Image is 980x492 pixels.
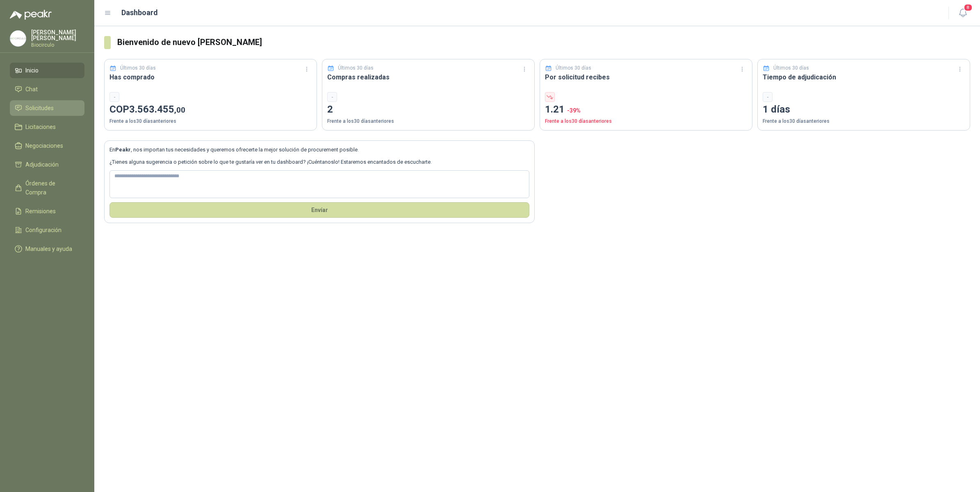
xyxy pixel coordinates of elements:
a: Configuración [10,222,84,238]
p: 2 [327,102,529,117]
p: Frente a los 30 días anteriores [545,117,747,125]
h3: Tiempo de adjudicación [763,72,965,82]
span: Adjudicación [25,160,59,169]
p: Frente a los 30 días anteriores [763,117,965,125]
span: Licitaciones [25,122,56,131]
p: En , nos importan tus necesidades y queremos ofrecerte la mejor solución de procurement posible. [109,146,529,154]
span: ,00 [174,105,185,115]
span: Órdenes de Compra [25,179,77,197]
button: 8 [955,6,970,20]
a: Adjudicación [10,157,84,172]
p: Últimos 30 días [773,64,809,72]
h3: Compras realizadas [327,72,529,82]
span: Remisiones [25,207,56,216]
span: -39 % [567,107,581,114]
span: Chat [25,85,38,94]
div: - [327,92,337,102]
a: Remisiones [10,203,84,219]
a: Inicio [10,63,84,78]
a: Órdenes de Compra [10,176,84,200]
div: - [763,92,773,102]
b: Peakr [115,147,131,153]
span: 3.563.455 [129,104,185,115]
p: [PERSON_NAME] [PERSON_NAME] [31,29,84,41]
span: Solicitudes [25,104,54,113]
span: 8 [964,4,973,11]
p: Frente a los 30 días anteriores [109,117,312,125]
h1: Dashboard [121,7,158,18]
p: Últimos 30 días [556,64,591,72]
span: Manuales y ayuda [25,244,72,253]
a: Manuales y ayuda [10,241,84,257]
div: - [109,92,119,102]
p: Últimos 30 días [338,64,374,72]
p: COP [109,102,312,117]
h3: Bienvenido de nuevo [PERSON_NAME] [117,36,970,49]
p: 1.21 [545,102,747,117]
span: Negociaciones [25,141,63,150]
img: Company Logo [10,31,26,46]
a: Negociaciones [10,138,84,153]
p: ¿Tienes alguna sugerencia o petición sobre lo que te gustaría ver en tu dashboard? ¡Cuéntanoslo! ... [109,158,529,166]
h3: Por solicitud recibes [545,72,747,82]
p: 1 días [763,102,965,117]
button: Envíar [109,202,529,218]
p: Últimos 30 días [120,64,156,72]
span: Inicio [25,66,39,75]
p: Biocirculo [31,43,84,47]
span: Configuración [25,226,62,235]
a: Chat [10,81,84,97]
img: Logo peakr [10,10,52,20]
a: Solicitudes [10,100,84,116]
h3: Has comprado [109,72,312,82]
p: Frente a los 30 días anteriores [327,117,529,125]
a: Licitaciones [10,119,84,135]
